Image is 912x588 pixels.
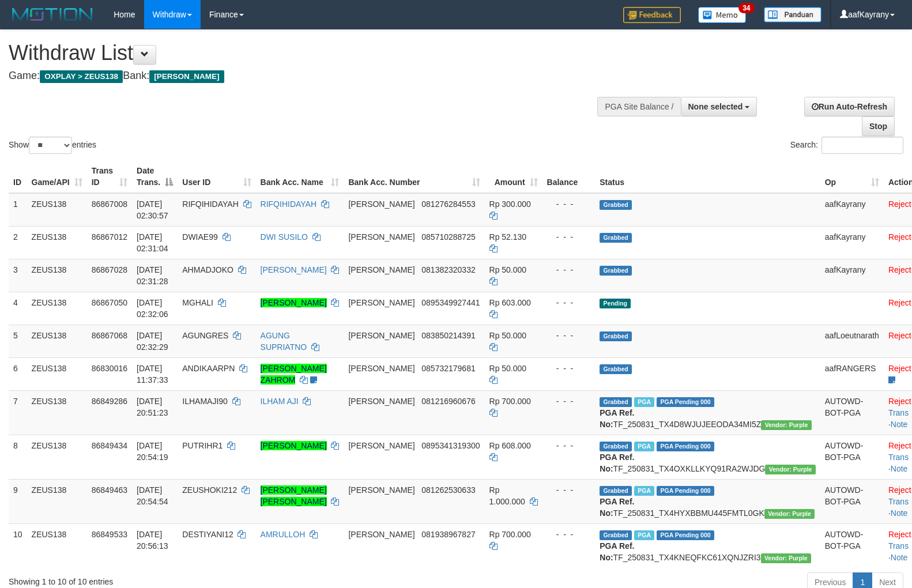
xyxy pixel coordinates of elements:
td: aafKayrany [820,226,884,259]
h1: Withdraw List [9,42,597,65]
td: 2 [9,226,27,259]
a: Note [891,508,908,518]
a: AGUNG SUPRIATNO [261,331,307,352]
span: [PERSON_NAME] [348,232,414,242]
td: 4 [9,292,27,325]
td: ZEUS138 [27,479,87,523]
span: PGA Pending [657,397,714,407]
span: [DATE] 11:37:33 [137,364,168,385]
td: 5 [9,325,27,357]
td: 6 [9,357,27,390]
a: [PERSON_NAME] [261,265,327,274]
a: [PERSON_NAME] ZAHROM [261,364,327,385]
span: Grabbed [600,397,632,407]
span: DESTIYANI12 [182,530,233,539]
span: AGUNGRES [182,331,228,340]
div: PGA Site Balance / [597,97,680,116]
span: [DATE] 02:30:57 [137,199,168,220]
h4: Game: Bank: [9,70,597,82]
span: ILHAMAJI90 [182,397,228,406]
span: Grabbed [600,364,632,374]
span: Rp 603.000 [489,298,531,307]
td: 7 [9,390,27,435]
td: 8 [9,435,27,479]
span: 86867068 [92,331,127,340]
span: Vendor URL: https://trx4.1velocity.biz [765,465,815,474]
span: [DATE] 20:56:13 [137,530,168,551]
span: Copy 081262530633 to clipboard [421,485,475,495]
div: - - - [547,330,591,341]
a: RIFQIHIDAYAH [261,199,317,209]
span: Copy 081938967827 to clipboard [421,530,475,539]
span: Copy 0895349927441 to clipboard [421,298,480,307]
td: ZEUS138 [27,523,87,568]
span: [PERSON_NAME] [348,397,414,406]
b: PGA Ref. No: [600,453,634,473]
img: panduan.png [764,7,821,22]
a: Reject [888,364,911,373]
label: Show entries [9,137,96,154]
td: ZEUS138 [27,193,87,227]
td: 9 [9,479,27,523]
a: Reject [888,397,911,406]
a: Reject [888,485,911,495]
span: None selected [688,102,743,111]
td: aafLoeutnarath [820,325,884,357]
a: [PERSON_NAME] [PERSON_NAME] [261,485,327,506]
a: Reject [888,298,911,307]
a: Reject [888,199,911,209]
span: Grabbed [600,266,632,276]
a: DWI SUSILO [261,232,308,242]
td: 1 [9,193,27,227]
a: Note [891,464,908,473]
td: ZEUS138 [27,357,87,390]
span: AHMADJOKO [182,265,233,274]
div: - - - [547,484,591,496]
th: Bank Acc. Name: activate to sort column ascending [256,160,344,193]
span: Rp 700.000 [489,530,531,539]
td: 3 [9,259,27,292]
td: ZEUS138 [27,259,87,292]
a: Reject [888,331,911,340]
span: ZEUSHOKI212 [182,485,237,495]
span: Grabbed [600,486,632,496]
span: [DATE] 02:32:06 [137,298,168,319]
a: [PERSON_NAME] [261,441,327,450]
span: ANDIKAARPN [182,364,235,373]
span: Copy 085710288725 to clipboard [421,232,475,242]
span: 86867028 [92,265,127,274]
a: Reject [888,530,911,539]
div: - - - [547,529,591,540]
span: [PERSON_NAME] [348,265,414,274]
span: [DATE] 02:31:28 [137,265,168,286]
td: ZEUS138 [27,435,87,479]
img: Feedback.jpg [623,7,681,23]
span: Rp 700.000 [489,397,531,406]
th: Game/API: activate to sort column ascending [27,160,87,193]
button: None selected [681,97,758,116]
span: Pending [600,299,631,308]
span: Grabbed [600,331,632,341]
span: 86830016 [92,364,127,373]
span: [PERSON_NAME] [149,70,224,83]
img: Button%20Memo.svg [698,7,747,23]
span: PGA Pending [657,530,714,540]
span: [PERSON_NAME] [348,298,414,307]
a: Note [891,420,908,429]
span: Vendor URL: https://trx4.1velocity.biz [761,553,811,563]
th: Op: activate to sort column ascending [820,160,884,193]
select: Showentries [29,137,72,154]
span: OXPLAY > ZEUS138 [40,70,123,83]
td: TF_250831_TX4HYXBBMU445FMTL0GK [595,479,820,523]
span: 86849286 [92,397,127,406]
td: TF_250831_TX4KNEQFKC61XQNJZRI3 [595,523,820,568]
span: 86849434 [92,441,127,450]
span: Marked by aafRornrotha [634,486,654,496]
span: 86867012 [92,232,127,242]
a: Stop [862,116,895,136]
div: - - - [547,395,591,407]
span: [PERSON_NAME] [348,530,414,539]
span: Marked by aafRornrotha [634,442,654,451]
span: Rp 608.000 [489,441,531,450]
td: AUTOWD-BOT-PGA [820,390,884,435]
